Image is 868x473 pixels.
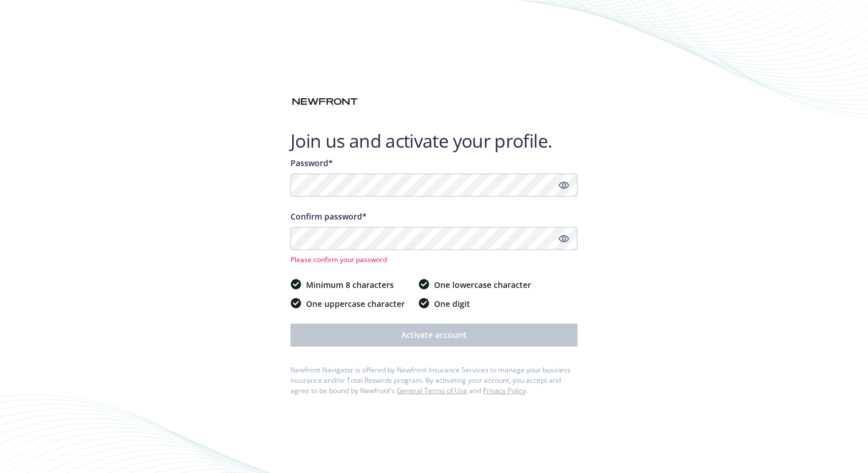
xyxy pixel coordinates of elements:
[290,227,578,250] input: Confirm your unique password...
[290,365,578,396] div: Newfront Navigator is offered by Newfront Insurance Services to manage your business insurance an...
[290,95,359,108] img: Newfront logo
[290,157,333,168] span: Password*
[306,279,394,291] span: Minimum 8 characters
[434,298,470,310] span: One digit
[290,211,367,222] span: Confirm password*
[290,324,578,347] button: Activate account
[434,279,531,291] span: One lowercase character
[306,298,405,310] span: One uppercase character
[483,386,526,395] a: Privacy Policy
[290,129,578,152] h1: Join us and activate your profile.
[401,329,467,340] span: Activate account
[557,232,571,245] a: Show password
[290,255,578,264] span: Please confirm your password
[290,174,578,197] input: Enter a unique password...
[557,178,571,192] a: Show password
[397,386,467,395] a: General Terms of Use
